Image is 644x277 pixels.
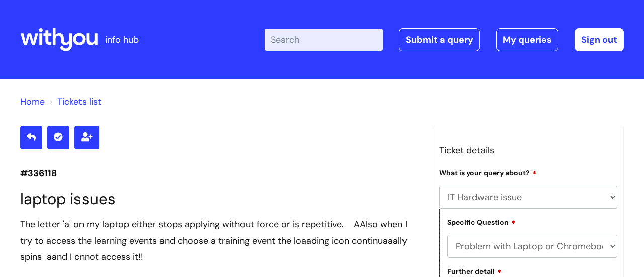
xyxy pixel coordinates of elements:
[447,266,502,276] label: Further detail
[20,94,45,110] li: Solution home
[20,216,418,265] div: The letter 'a' on my laptop either stops applying without force or is repetitive. AAlso when I tr...
[265,29,383,51] input: Search
[105,32,139,48] p: info hub
[20,96,45,108] a: Home
[399,28,480,51] a: Submit a query
[447,217,516,227] label: Specific Question
[575,28,624,51] a: Sign out
[496,28,558,51] a: My queries
[20,190,418,208] h1: laptop issues
[265,28,624,51] div: | -
[439,142,617,158] h3: Ticket details
[20,165,418,181] p: #336118
[47,94,101,110] li: Tickets list
[57,96,101,108] a: Tickets list
[439,167,537,177] label: What is your query about?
